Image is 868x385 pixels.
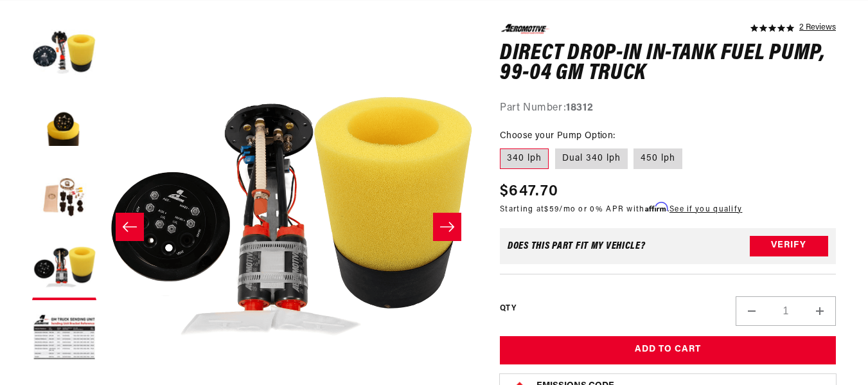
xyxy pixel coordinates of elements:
[500,44,836,84] h1: Direct Drop-In In-Tank Fuel Pump, 99-04 GM Truck
[555,148,628,169] label: Dual 340 lph
[433,213,461,241] button: Slide right
[500,303,516,314] label: QTY
[799,24,836,33] a: 2 reviews
[500,100,836,117] div: Part Number:
[32,24,96,88] button: Load image 1 in gallery view
[32,307,96,371] button: Load image 5 in gallery view
[566,103,593,113] strong: 18312
[500,203,742,215] p: Starting at /mo or 0% APR with .
[116,213,144,241] button: Slide left
[544,206,559,213] span: $59
[500,180,558,203] span: $647.70
[633,148,682,169] label: 450 lph
[500,129,617,143] legend: Choose your Pump Option:
[645,202,668,212] span: Affirm
[32,236,96,300] button: Load image 4 in gallery view
[508,241,646,251] div: Does This part fit My vehicle?
[32,94,96,159] button: Load image 2 in gallery view
[750,236,828,256] button: Verify
[500,336,836,365] button: Add to Cart
[669,206,742,213] a: See if you qualify - Learn more about Affirm Financing (opens in modal)
[500,148,549,169] label: 340 lph
[32,165,96,229] button: Load image 3 in gallery view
